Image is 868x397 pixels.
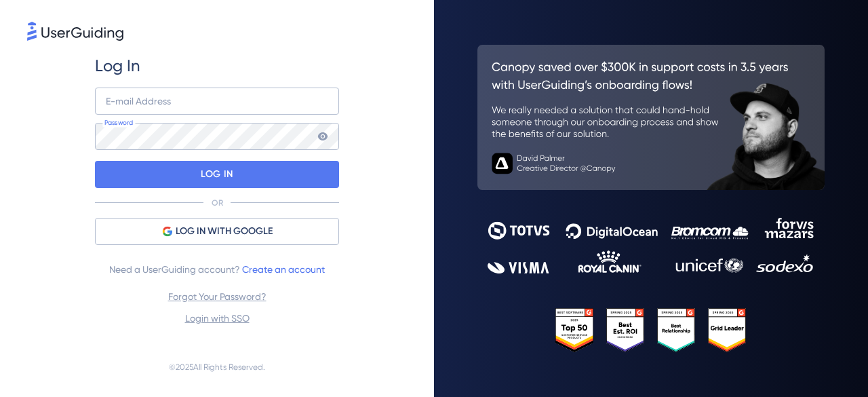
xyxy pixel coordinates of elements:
[488,218,814,273] img: 9302ce2ac39453076f5bc0f2f2ca889b.svg
[169,359,265,375] span: © 2025 All Rights Reserved.
[242,264,325,275] a: Create an account
[477,45,825,190] img: 26c0aa7c25a843aed4baddd2b5e0fa68.svg
[185,313,250,324] a: Login with SSO
[201,164,233,185] p: LOG IN
[168,291,267,302] a: Forgot Your Password?
[109,261,325,278] span: Need a UserGuiding account?
[95,88,339,115] input: example@company.com
[27,22,123,41] img: 8faab4ba6bc7696a72372aa768b0286c.svg
[95,55,140,77] span: Log In
[555,308,747,352] img: 25303e33045975176eb484905ab012ff.svg
[212,197,223,208] p: OR
[176,223,273,240] span: LOG IN WITH GOOGLE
